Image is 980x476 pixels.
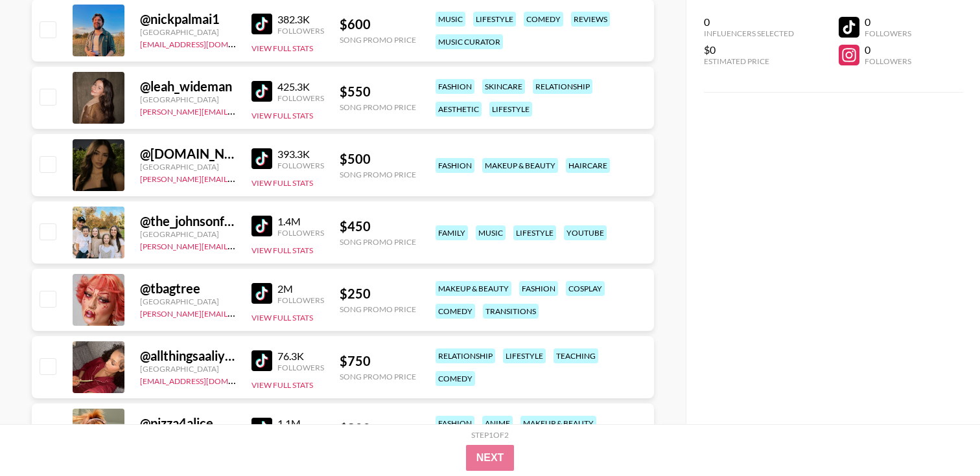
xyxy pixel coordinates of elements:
[436,281,511,296] div: makeup & beauty
[436,102,482,117] div: aesthetic
[140,78,236,95] div: @ leah_wideman
[436,304,475,319] div: comedy
[251,14,272,34] img: TikTok
[140,27,236,37] div: [GEOGRAPHIC_DATA]
[566,281,605,296] div: cosplay
[277,26,324,36] div: Followers
[140,364,236,374] div: [GEOGRAPHIC_DATA]
[471,430,509,440] div: Step 1 of 2
[436,348,495,363] div: relationship
[524,12,563,27] div: comedy
[140,415,236,431] div: @ pizza4alice
[277,215,324,228] div: 1.4M
[513,225,556,240] div: lifestyle
[140,11,236,27] div: @ nickpalmai1
[140,229,236,239] div: [GEOGRAPHIC_DATA]
[140,104,332,117] a: [PERSON_NAME][EMAIL_ADDRESS][DOMAIN_NAME]
[251,111,313,120] button: View Full Stats
[340,420,416,436] div: $ 800
[140,280,236,297] div: @ tbagtree
[277,148,324,161] div: 393.3K
[519,281,558,296] div: fashion
[482,416,513,431] div: anime
[140,162,236,172] div: [GEOGRAPHIC_DATA]
[482,79,525,94] div: skincare
[277,295,324,305] div: Followers
[704,28,794,38] div: Influencers Selected
[277,282,324,295] div: 2M
[483,304,539,319] div: transitions
[140,297,236,306] div: [GEOGRAPHIC_DATA]
[571,12,610,27] div: reviews
[277,417,324,430] div: 1.1M
[564,225,607,240] div: youtube
[140,146,236,162] div: @ [DOMAIN_NAME]
[140,95,236,104] div: [GEOGRAPHIC_DATA]
[251,350,272,371] img: TikTok
[140,172,455,184] a: [PERSON_NAME][EMAIL_ADDRESS][PERSON_NAME][PERSON_NAME][DOMAIN_NAME]
[865,43,911,56] div: 0
[436,79,474,94] div: fashion
[533,79,592,94] div: relationship
[436,225,468,240] div: family
[503,348,546,363] div: lifestyle
[251,313,313,323] button: View Full Stats
[251,178,313,188] button: View Full Stats
[436,12,465,27] div: music
[340,218,416,234] div: $ 450
[554,348,598,363] div: teaching
[140,306,332,319] a: [PERSON_NAME][EMAIL_ADDRESS][DOMAIN_NAME]
[140,37,270,49] a: [EMAIL_ADDRESS][DOMAIN_NAME]
[704,16,794,28] div: 0
[489,102,532,117] div: lifestyle
[466,445,515,471] button: Next
[340,102,416,112] div: Song Promo Price
[865,56,911,66] div: Followers
[340,16,416,32] div: $ 600
[704,43,794,56] div: $0
[340,84,416,100] div: $ 550
[251,148,272,169] img: TikTok
[566,158,610,173] div: haircare
[473,12,516,27] div: lifestyle
[704,56,794,66] div: Estimated Price
[140,213,236,229] div: @ the_johnsonfam
[436,371,475,386] div: comedy
[476,225,506,240] div: music
[277,161,324,170] div: Followers
[277,80,324,93] div: 425.3K
[277,93,324,103] div: Followers
[340,353,416,369] div: $ 750
[520,416,596,431] div: makeup & beauty
[340,372,416,381] div: Song Promo Price
[251,283,272,304] img: TikTok
[140,239,332,251] a: [PERSON_NAME][EMAIL_ADDRESS][DOMAIN_NAME]
[436,158,474,173] div: fashion
[915,411,964,460] iframe: Drift Widget Chat Controller
[340,237,416,247] div: Song Promo Price
[340,151,416,167] div: $ 500
[251,43,313,53] button: View Full Stats
[340,304,416,314] div: Song Promo Price
[436,416,474,431] div: fashion
[340,286,416,302] div: $ 250
[277,363,324,372] div: Followers
[251,245,313,255] button: View Full Stats
[251,380,313,390] button: View Full Stats
[482,158,558,173] div: makeup & beauty
[251,81,272,102] img: TikTok
[436,34,503,49] div: music curator
[140,348,236,364] div: @ allthingsaaliyah
[251,418,272,438] img: TikTok
[340,170,416,179] div: Song Promo Price
[277,13,324,26] div: 382.3K
[277,228,324,238] div: Followers
[865,28,911,38] div: Followers
[277,350,324,363] div: 76.3K
[340,35,416,45] div: Song Promo Price
[140,374,270,386] a: [EMAIL_ADDRESS][DOMAIN_NAME]
[865,16,911,28] div: 0
[251,216,272,236] img: TikTok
